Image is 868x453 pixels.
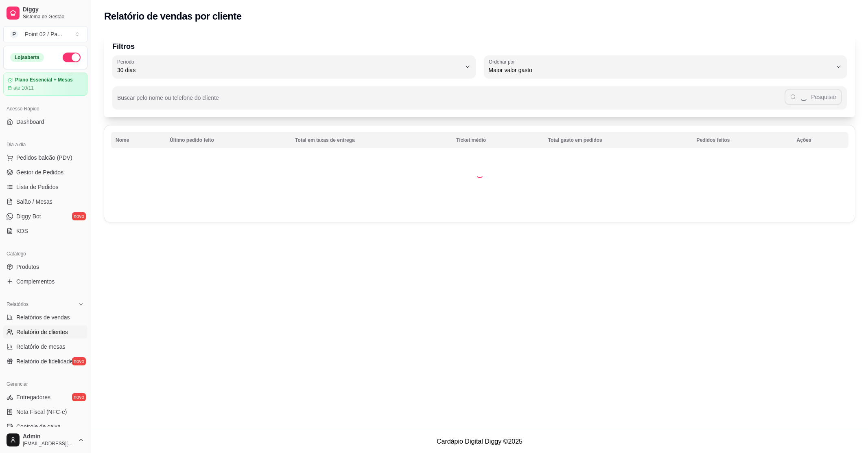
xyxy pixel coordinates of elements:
[23,6,84,13] span: Diggy
[104,10,242,23] h2: Relatório de vendas por cliente
[112,41,847,52] p: Filtros
[3,311,87,324] a: Relatórios de vendas
[3,247,87,260] div: Catálogo
[23,433,74,440] span: Admin
[489,66,833,74] span: Maior valor gasto
[13,85,34,91] article: até 10/11
[3,3,87,23] a: DiggySistema de Gestão
[489,58,518,65] label: Ordenar por
[23,440,74,447] span: [EMAIL_ADDRESS][DOMAIN_NAME]
[16,328,68,336] span: Relatório de clientes
[16,227,28,235] span: KDS
[16,212,41,220] span: Diggy Bot
[3,73,87,96] a: Plano Essencial + Mesasaté 10/11
[3,260,87,273] a: Produtos
[16,263,39,271] span: Produtos
[117,97,785,105] input: Buscar pelo nome ou telefone do cliente
[16,357,73,365] span: Relatório de fidelidade
[3,102,87,115] div: Acesso Rápido
[3,325,87,339] a: Relatório de clientes
[16,313,70,321] span: Relatórios de vendas
[3,275,87,288] a: Complementos
[3,355,87,368] a: Relatório de fidelidadenovo
[16,422,61,431] span: Controle de caixa
[16,198,52,206] span: Salão / Mesas
[112,55,476,78] button: Período30 dias
[476,170,484,178] div: Loading
[484,55,847,78] button: Ordenar porMaior valor gasto
[117,58,137,65] label: Período
[25,30,62,38] div: Point 02 / Pa ...
[3,26,87,42] button: Select a team
[63,53,81,62] button: Alterar Status
[15,77,73,83] article: Plano Essencial + Mesas
[16,277,55,286] span: Complementos
[23,13,84,20] span: Sistema de Gestão
[16,393,50,401] span: Entregadores
[16,154,72,162] span: Pedidos balcão (PDV)
[16,118,44,126] span: Dashboard
[3,224,87,237] a: KDS
[16,408,67,416] span: Nota Fiscal (NFC-e)
[3,340,87,353] a: Relatório de mesas
[3,420,87,433] a: Controle de caixa
[16,183,59,191] span: Lista de Pedidos
[3,430,87,450] button: Admin[EMAIL_ADDRESS][DOMAIN_NAME]
[3,115,87,128] a: Dashboard
[3,180,87,194] a: Lista de Pedidos
[117,66,461,74] span: 30 dias
[3,378,87,391] div: Gerenciar
[91,430,868,453] footer: Cardápio Digital Diggy © 2025
[3,151,87,164] button: Pedidos balcão (PDV)
[3,210,87,223] a: Diggy Botnovo
[10,30,18,38] span: P
[16,343,66,351] span: Relatório de mesas
[16,168,63,176] span: Gestor de Pedidos
[3,166,87,179] a: Gestor de Pedidos
[7,301,28,308] span: Relatórios
[3,195,87,208] a: Salão / Mesas
[3,391,87,404] a: Entregadoresnovo
[10,53,44,62] div: Loja aberta
[3,405,87,418] a: Nota Fiscal (NFC-e)
[3,138,87,151] div: Dia a dia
